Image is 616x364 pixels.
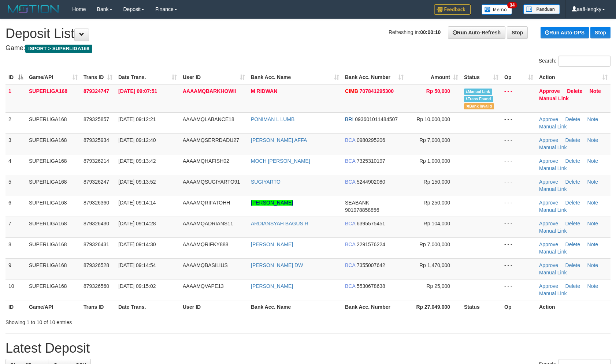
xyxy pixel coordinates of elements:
span: [DATE] 09:13:52 [118,179,156,185]
a: Delete [565,241,580,247]
span: Copy 0980295206 to clipboard [357,137,385,143]
img: panduan.png [523,4,560,14]
span: BCA [345,158,355,164]
td: 1 [5,84,26,113]
span: [DATE] 09:14:54 [118,262,156,268]
a: Manual Link [539,124,567,130]
td: 9 [5,258,26,279]
strong: 00:00:10 [420,29,441,35]
a: Note [587,283,598,289]
a: Delete [565,137,580,143]
a: Stop [590,27,611,38]
a: Approve [539,241,558,247]
th: Action: activate to sort column ascending [536,71,611,84]
a: Approve [539,283,558,289]
span: Similar transaction found [464,96,493,102]
span: 879326528 [84,262,109,268]
span: Rp 7,000,000 [419,241,450,247]
a: Delete [565,200,580,206]
a: Manual Link [539,228,567,234]
a: Manual Link [539,145,567,150]
span: 879326560 [84,283,109,289]
td: SUPERLIGA168 [26,196,81,217]
th: ID [5,300,26,314]
td: - - - [501,258,536,279]
span: [DATE] 09:14:30 [118,241,156,247]
td: 4 [5,154,26,175]
a: M RIDWAN [251,88,277,94]
td: 7 [5,217,26,237]
td: 8 [5,237,26,258]
th: Date Trans. [115,300,180,314]
span: [DATE] 09:13:42 [118,158,156,164]
span: Copy 2291576224 to clipboard [357,241,385,247]
a: Stop [507,26,528,39]
span: Rp 1,000,000 [419,158,450,164]
img: Feedback.jpg [434,4,471,15]
span: 879326247 [84,179,109,185]
td: - - - [501,217,536,237]
span: SEABANK [345,200,369,206]
a: Manual Link [539,165,567,171]
td: - - - [501,133,536,154]
a: Run Auto-Refresh [448,26,505,39]
td: SUPERLIGA168 [26,154,81,175]
td: - - - [501,279,536,300]
th: Status [461,300,501,314]
span: AAAAMQVAPE13 [183,283,224,289]
a: Approve [539,262,558,268]
span: 879325934 [84,137,109,143]
span: BCA [345,179,355,185]
td: 2 [5,112,26,133]
span: AAAAMQADRIANS11 [183,221,233,226]
a: Manual Link [539,186,567,192]
span: Copy 901978858856 to clipboard [345,207,379,213]
span: AAAAMQHAFISH02 [183,158,229,164]
span: BCA [345,262,355,268]
a: [PERSON_NAME] [251,241,293,247]
td: - - - [501,237,536,258]
span: Copy 093601011484507 to clipboard [355,116,398,122]
a: Note [587,116,598,122]
td: 10 [5,279,26,300]
a: [PERSON_NAME] [251,283,293,289]
a: Delete [565,221,580,226]
th: Date Trans.: activate to sort column ascending [115,71,180,84]
span: Rp 25,000 [426,283,450,289]
span: Copy 707841295300 to clipboard [360,88,394,94]
td: - - - [501,112,536,133]
a: Note [590,88,601,94]
td: SUPERLIGA168 [26,237,81,258]
td: SUPERLIGA168 [26,217,81,237]
th: Trans ID [81,300,115,314]
h1: Latest Deposit [5,341,611,356]
span: AAAAMQLABANCE18 [183,116,234,122]
a: Manual Link [539,249,567,255]
td: 3 [5,133,26,154]
a: Note [587,179,598,185]
th: Status: activate to sort column ascending [461,71,501,84]
a: Manual Link [539,290,567,296]
td: - - - [501,84,536,113]
a: Note [587,158,598,164]
span: BRI [345,116,353,122]
td: 6 [5,196,26,217]
a: Note [587,200,598,206]
a: Approve [539,116,558,122]
span: Rp 10,000,000 [416,116,450,122]
span: BCA [345,221,355,226]
a: SUGIYARTO [251,179,281,185]
a: PONIMAN L LUMB [251,116,294,122]
span: Rp 104,000 [424,221,450,226]
a: MOCH [PERSON_NAME] [251,158,310,164]
th: Amount: activate to sort column ascending [407,71,461,84]
a: Manual Link [539,270,567,275]
span: AAAAMQSUGIYARTO91 [183,179,240,185]
a: Approve [539,158,558,164]
a: Manual Link [539,207,567,213]
a: Delete [565,179,580,185]
a: ARDIANSYAH BAGUS R [251,221,308,226]
span: Rp 150,000 [424,179,450,185]
td: SUPERLIGA168 [26,84,81,113]
th: User ID [180,300,248,314]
